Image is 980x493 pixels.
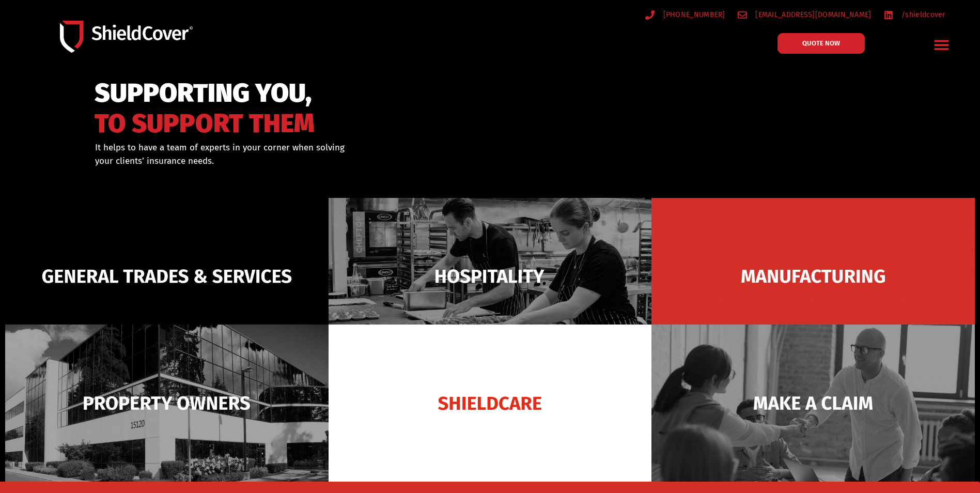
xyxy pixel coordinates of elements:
p: your clients’ insurance needs. [95,155,543,168]
img: Shield-Cover-Underwriting-Australia-logo-full [60,21,193,53]
div: It helps to have a team of experts in your corner when solving [95,141,543,167]
span: SUPPORTING YOU, [95,83,315,104]
div: Menu Toggle [929,33,954,57]
a: QUOTE NOW [777,33,865,54]
a: [PHONE_NUMBER] [645,8,725,21]
a: [EMAIL_ADDRESS][DOMAIN_NAME] [738,8,872,21]
span: [PHONE_NUMBER] [661,8,725,21]
span: QUOTE NOW [802,40,840,47]
span: /shieldcover [899,8,945,21]
a: /shieldcover [884,8,945,21]
span: [EMAIL_ADDRESS][DOMAIN_NAME] [753,8,871,21]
